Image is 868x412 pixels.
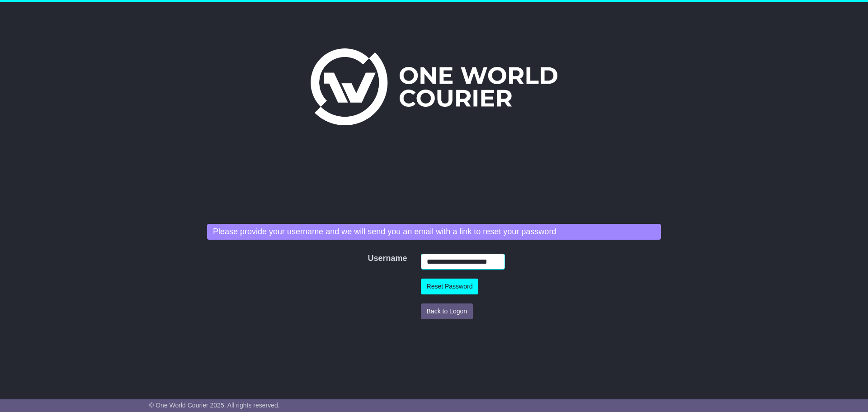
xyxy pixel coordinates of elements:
[311,48,557,125] img: One World
[149,402,280,409] span: © One World Courier 2025. All rights reserved.
[421,303,473,319] button: Back to Logon
[421,279,479,294] button: Reset Password
[363,254,375,264] label: Username
[207,224,661,240] div: Please provide your username and we will send you an email with a link to reset your password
